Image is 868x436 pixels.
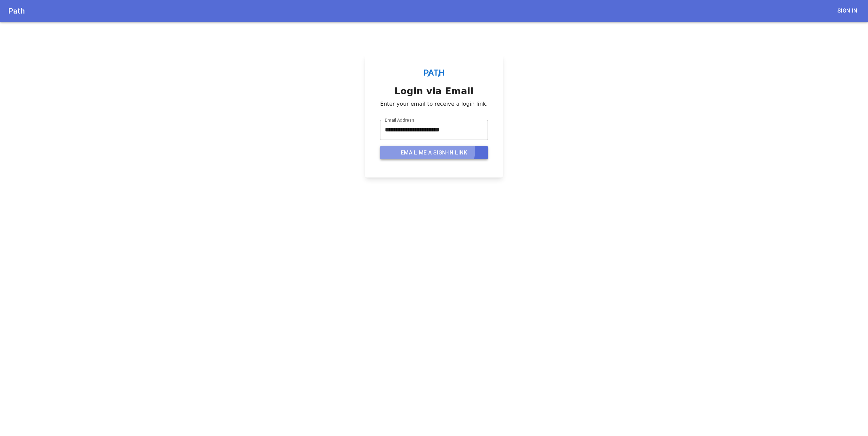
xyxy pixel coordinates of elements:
[380,100,488,108] p: Enter your email to receive a login link.
[8,5,835,17] h6: Path
[380,146,488,160] button: Email me a sign-in link
[424,69,444,77] img: logo
[835,4,860,18] a: Sign In
[380,86,488,96] h2: Login via Email
[385,117,414,123] label: Email Address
